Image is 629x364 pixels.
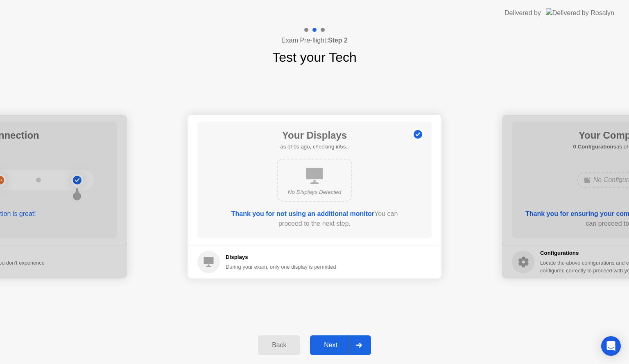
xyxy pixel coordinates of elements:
[226,253,336,261] h5: Displays
[328,37,348,44] b: Step 2
[546,8,614,18] img: Delivered by Rosalyn
[284,188,345,196] div: No Displays Detected
[258,335,300,355] button: Back
[221,209,408,229] div: You can proceed to the next step.
[310,335,371,355] button: Next
[226,263,336,271] div: During your exam, only one display is permitted
[280,143,348,151] h5: as of 0s ago, checking in5s..
[312,342,349,349] div: Next
[231,210,374,217] b: Thank you for not using an additional monitor
[601,336,621,356] div: Open Intercom Messenger
[281,36,348,45] h4: Exam Pre-flight:
[272,47,357,67] h1: Test your Tech
[505,8,541,18] div: Delivered by
[260,342,298,349] div: Back
[280,128,348,143] h1: Your Displays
